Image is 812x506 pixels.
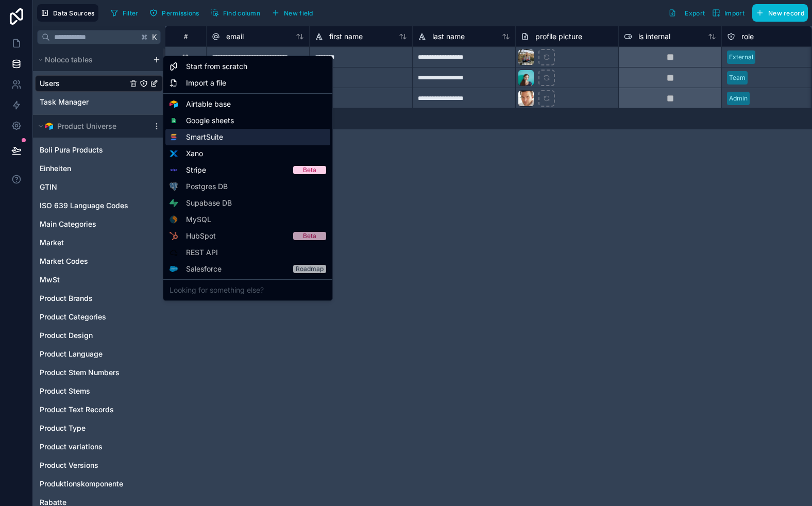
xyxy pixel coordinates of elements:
[186,78,226,88] span: Import a file
[186,181,228,192] span: Postgres DB
[296,265,324,273] div: Roadmap
[186,165,206,175] span: Stripe
[170,100,178,108] img: Airtable logo
[186,231,216,241] span: HubSpot
[186,214,211,225] span: MySQL
[186,264,222,274] span: Salesforce
[170,166,178,174] img: Stripe logo
[186,198,232,208] span: Supabase DB
[303,166,316,174] div: Beta
[170,118,178,124] img: Google sheets logo
[186,148,203,159] span: Xano
[170,149,178,158] img: Xano logo
[186,61,247,72] span: Start from scratch
[170,266,178,272] img: Salesforce
[170,215,178,224] img: MySQL logo
[170,248,178,257] img: API icon
[186,132,223,142] span: SmartSuite
[186,99,231,109] span: Airtable base
[170,182,178,191] img: Postgres logo
[186,247,218,258] span: REST API
[170,133,178,141] img: SmartSuite
[186,115,234,126] span: Google sheets
[165,282,330,298] div: Looking for something else?
[170,232,177,240] img: HubSpot logo
[303,232,316,240] div: Beta
[170,199,178,207] img: Supabase logo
